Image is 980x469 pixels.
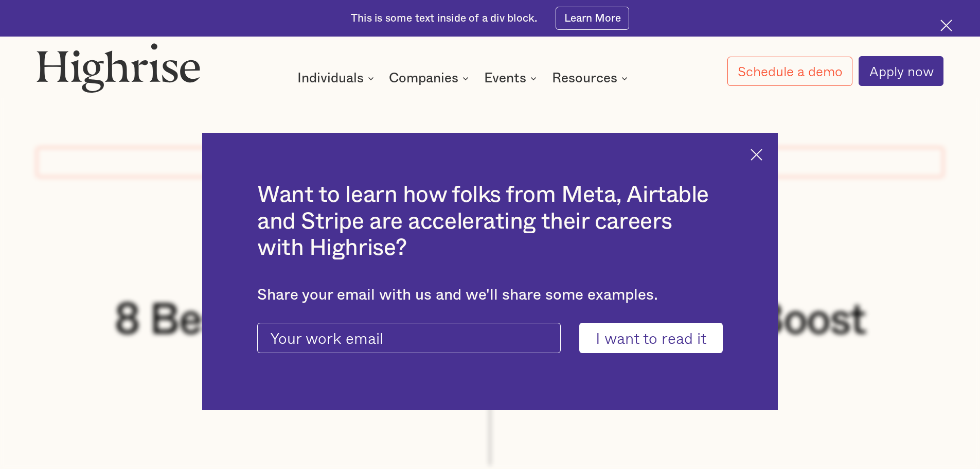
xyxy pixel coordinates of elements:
h2: Want to learn how folks from Meta, Airtable and Stripe are accelerating their careers with Highrise? [257,182,723,262]
div: Individuals [297,72,377,84]
img: Cross icon [751,149,762,161]
input: I want to read it [579,323,723,354]
img: Highrise logo [37,43,200,92]
img: Cross icon [940,20,952,31]
div: Companies [389,72,458,84]
div: Companies [389,72,472,84]
a: Apply now [859,56,943,86]
div: Individuals [297,72,364,84]
div: Resources [552,72,631,84]
div: Events [484,72,526,84]
div: Resources [552,72,617,84]
a: Schedule a demo [727,57,853,86]
div: This is some text inside of a div block. [351,11,537,26]
div: Events [484,72,540,84]
div: Share your email with us and we'll share some examples. [257,286,723,304]
a: Learn More [556,7,629,30]
input: Your work email [257,323,561,354]
form: current-ascender-blog-article-modal-form [257,323,723,354]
